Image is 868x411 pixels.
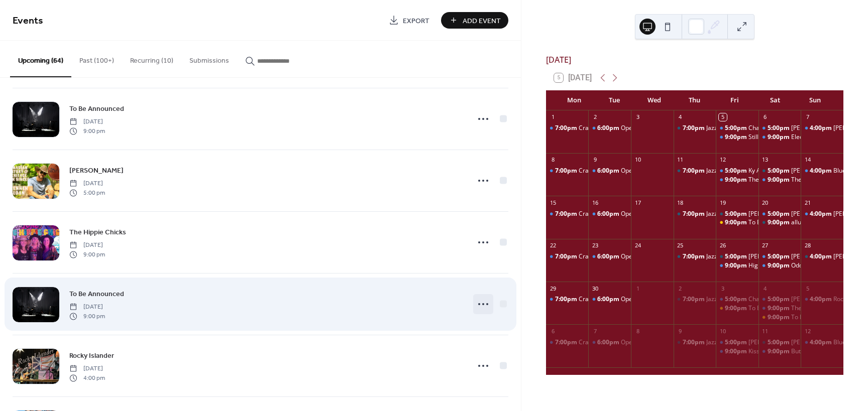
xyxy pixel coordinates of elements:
div: Rick & Gailie [716,252,758,261]
a: The Hippie Chicks [69,226,126,238]
div: 30 [591,285,599,292]
div: Brennen Sloan [801,124,843,132]
div: Jazz & Blues Night [674,167,716,175]
div: 4 [677,113,684,121]
div: Thu [675,90,715,110]
span: 7:00pm [683,124,706,132]
div: 2 [591,113,599,121]
span: Events [13,11,43,31]
div: Jazz & Blues Night [674,210,716,218]
div: 6 [762,113,769,121]
div: Ky Anto [716,167,758,175]
div: [PERSON_NAME] & [PERSON_NAME] [748,338,850,347]
div: 13 [762,156,769,164]
div: Mike MacCurdy [758,167,801,175]
div: Charlie Horse [716,124,758,132]
div: 12 [804,327,811,335]
div: Still Picking Country [748,133,803,142]
a: To Be Announced [69,103,124,114]
div: Open Mic with [PERSON_NAME] [621,338,709,347]
span: Add Event [463,16,501,26]
a: Rocky Islander [69,350,114,361]
span: 9:00pm [768,133,791,142]
span: 4:00pm [810,338,833,347]
div: Ky Anto [748,167,770,175]
div: 19 [719,199,726,206]
button: Add Event [441,12,508,29]
div: 21 [804,199,811,206]
div: Doug Horner [716,210,758,218]
div: Open Mic with [PERSON_NAME] [621,167,709,175]
div: Chad Wenzel [758,252,801,261]
span: 7:00pm [683,167,706,175]
div: 24 [634,242,641,249]
span: 9:00pm [725,304,748,313]
div: Jazz & Blues Night [706,295,757,304]
span: [DATE] [69,303,105,312]
div: Crash and Burn [546,338,589,347]
div: Kissers! [716,347,758,356]
span: 9:00pm [768,218,791,227]
div: [PERSON_NAME] & [PERSON_NAME] [748,252,850,261]
div: [PERSON_NAME] [791,295,838,304]
div: 26 [719,242,726,249]
div: Crash and Burn [546,210,589,218]
div: Open Mic with [PERSON_NAME] [621,295,709,304]
div: To Be Announced [716,304,758,313]
div: Tami J. Wilde [801,252,843,261]
div: To Be Announced [748,218,798,227]
div: 3 [719,285,726,292]
span: 9:00 pm [69,312,105,321]
span: 4:00pm [810,167,833,175]
div: 8 [549,156,557,164]
span: 4:00 pm [69,373,105,382]
div: The Hippie Chicks [791,304,841,313]
div: Wed [634,90,675,110]
span: 5:00 pm [69,188,105,197]
span: 7:00pm [555,252,579,261]
div: 20 [762,199,769,206]
div: 17 [634,199,641,206]
div: 6 [549,327,557,335]
span: 5:00pm [768,252,791,261]
div: [PERSON_NAME] [791,124,838,132]
span: 9:00pm [768,176,791,184]
div: 2 [677,285,684,292]
div: Emily Burgess [758,210,801,218]
div: The Hounds of Thunder [758,176,801,184]
button: Submissions [181,41,237,76]
div: 7 [804,113,811,121]
span: 6:00pm [597,210,621,218]
span: 9:00pm [725,133,748,142]
span: 7:00pm [555,338,579,347]
div: Brennen Sloan [758,295,801,304]
span: 6:00pm [597,252,621,261]
div: Open Mic with [PERSON_NAME] [621,252,709,261]
div: Jazz & Blues Night [706,252,757,261]
div: Tue [594,90,634,110]
div: Mon [554,90,594,110]
div: To Be Announced [748,304,798,313]
div: [PERSON_NAME] [791,338,838,347]
button: Past (100+) [71,41,122,76]
div: Open Mic with Joslynn Burford [588,295,631,304]
div: Open Mic with [PERSON_NAME] [621,210,709,218]
span: 7:00pm [683,252,706,261]
div: 10 [634,156,641,164]
div: Jazz & Blues Night [706,210,757,218]
div: [PERSON_NAME] [791,252,838,261]
div: To Be Announced [716,218,758,227]
div: Charlie Horse [748,124,787,132]
div: 3 [634,113,641,121]
div: Jazz & Blues Night [674,252,716,261]
span: 6:00pm [597,124,621,132]
div: 4 [762,285,769,292]
span: 9:00pm [725,176,748,184]
span: 7:00pm [683,338,706,347]
span: Export [403,16,429,26]
div: Jazz & Blues Night [706,338,757,347]
div: allura [791,218,807,227]
div: Crash and Burn [579,338,622,347]
div: 10 [719,327,726,335]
